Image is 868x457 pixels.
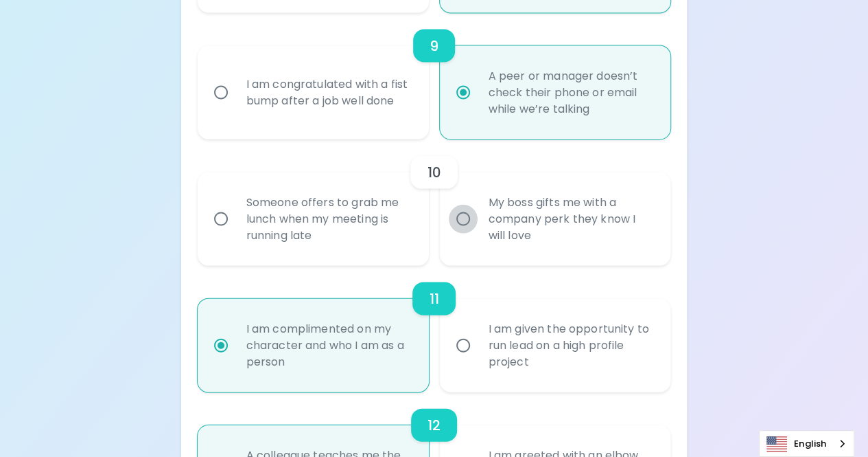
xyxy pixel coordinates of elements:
[235,178,421,260] div: Someone offers to grab me lunch when my meeting is running late
[427,161,441,183] h6: 10
[429,288,438,310] h6: 11
[235,304,421,387] div: I am complimented on my character and who I am as a person
[759,430,854,457] aside: Language selected: English
[478,304,664,387] div: I am given the opportunity to run lead on a high profile project
[760,431,854,456] a: English
[198,13,671,140] div: choice-group-check
[430,35,438,57] h6: 9
[198,266,671,392] div: choice-group-check
[478,178,664,260] div: My boss gifts me with a company perk they know I will love
[235,60,421,126] div: I am congratulated with a fist bump after a job well done
[759,430,854,457] div: Language
[198,140,671,266] div: choice-group-check
[427,414,441,436] h6: 12
[478,52,664,134] div: A peer or manager doesn’t check their phone or email while we’re talking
